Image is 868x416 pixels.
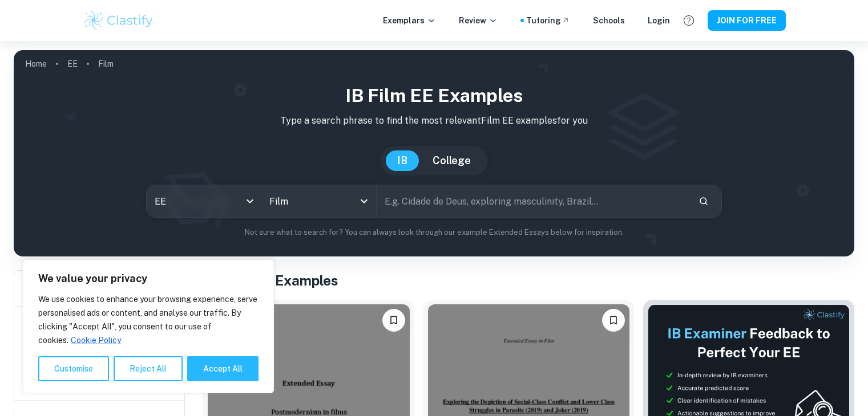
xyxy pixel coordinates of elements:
div: EE [147,185,261,217]
img: Clastify logo [83,9,155,32]
button: IB [386,150,419,171]
a: Schools [593,14,625,27]
p: Film [98,58,114,70]
img: profile cover [14,50,854,256]
button: Search [694,191,713,211]
p: Exemplars [383,14,436,27]
button: Reject All [114,356,183,381]
p: Review [459,14,498,27]
button: JOIN FOR FREE [708,10,786,31]
a: Tutoring [526,14,570,27]
button: Accept All [187,356,259,381]
p: Type a search phrase to find the most relevant Film EE examples for you [23,114,845,128]
p: We value your privacy [38,272,259,286]
p: Not sure what to search for? You can always look through our example Extended Essays below for in... [23,227,845,238]
input: E.g. Cidade de Deus, exploring masculinity, Brazil... [377,185,689,217]
div: We value your privacy [23,260,274,393]
button: College [421,150,482,171]
button: Help and Feedback [679,11,699,30]
a: EE [67,56,78,72]
a: Login [648,14,670,27]
button: Open [356,193,372,209]
button: Please log in to bookmark exemplars [602,309,625,332]
button: Please log in to bookmark exemplars [382,309,405,332]
p: We use cookies to enhance your browsing experience, serve personalised ads or content, and analys... [38,292,259,347]
a: Cookie Policy [70,335,122,345]
h1: IB Film EE examples [23,82,845,109]
button: Customise [38,356,109,381]
a: Home [25,56,47,72]
h1: All Film EE Examples [203,270,854,291]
